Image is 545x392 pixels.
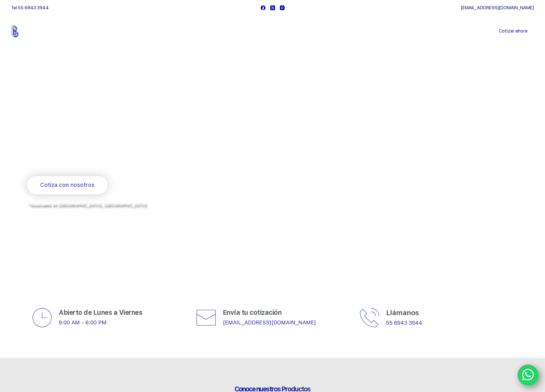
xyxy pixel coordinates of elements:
span: Rodamientos y refacciones industriales [27,159,153,167]
nav: Menu Principal [198,15,348,47]
span: Envía tu cotización [223,308,282,316]
span: Abierto de Lunes a Viernes [59,308,142,316]
span: 9:00 AM - 6:00 PM [59,319,107,326]
a: 55 6943 3944 [386,320,422,326]
span: Somos los doctores de la industria [27,109,258,153]
a: WhatsApp [518,365,539,386]
a: Cotiza con nosotros [27,176,108,194]
a: Instagram [280,5,285,10]
span: Cotiza con nosotros [40,181,94,190]
span: Llámanos [386,308,419,317]
span: y envíos a todo [GEOGRAPHIC_DATA] por la paquetería de su preferencia [27,209,182,214]
span: Tel. [11,5,49,10]
a: [EMAIL_ADDRESS][DOMAIN_NAME] [223,319,316,326]
span: Bienvenido a Balerytodo® [27,95,109,103]
span: *Sucursales en [GEOGRAPHIC_DATA], [GEOGRAPHIC_DATA] [27,202,146,207]
a: 55 6943 3944 [18,5,49,10]
a: [EMAIL_ADDRESS][DOMAIN_NAME] [461,5,534,10]
a: Cotizar ahora [492,25,534,38]
a: X (Twitter) [270,5,275,10]
a: Facebook [261,5,265,10]
img: Balerytodo [11,25,51,37]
